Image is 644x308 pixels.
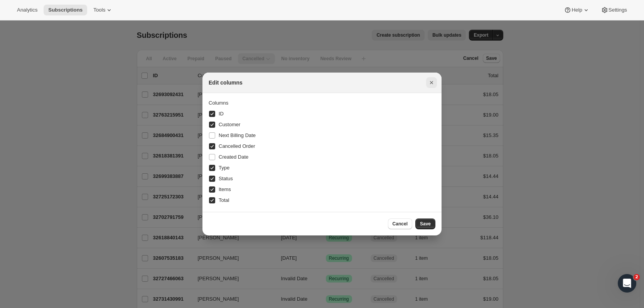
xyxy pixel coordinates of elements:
span: Analytics [17,7,37,13]
button: Close [426,77,437,88]
span: Customer [219,122,240,127]
button: Settings [596,5,632,15]
span: Cancelled Order [219,143,255,149]
span: Cancel [393,221,408,227]
span: Created Date [219,154,248,160]
span: Help [572,7,582,13]
button: Analytics [12,5,42,15]
span: Settings [609,7,627,13]
span: Save [420,221,431,227]
span: 2 [634,274,640,280]
span: Total [219,197,229,203]
button: Help [559,5,594,15]
span: Status [219,176,233,181]
h2: Edit columns [209,79,243,86]
iframe: Intercom live chat [618,274,636,293]
span: Columns [209,100,228,106]
span: Subscriptions [48,7,83,13]
span: Tools [93,7,105,13]
button: Tools [89,5,118,15]
button: Subscriptions [44,5,87,15]
span: Next Billing Date [219,132,256,138]
button: Cancel [388,218,412,229]
span: Items [219,186,231,192]
span: ID [219,111,224,117]
span: Type [219,165,229,171]
button: Save [415,218,435,229]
